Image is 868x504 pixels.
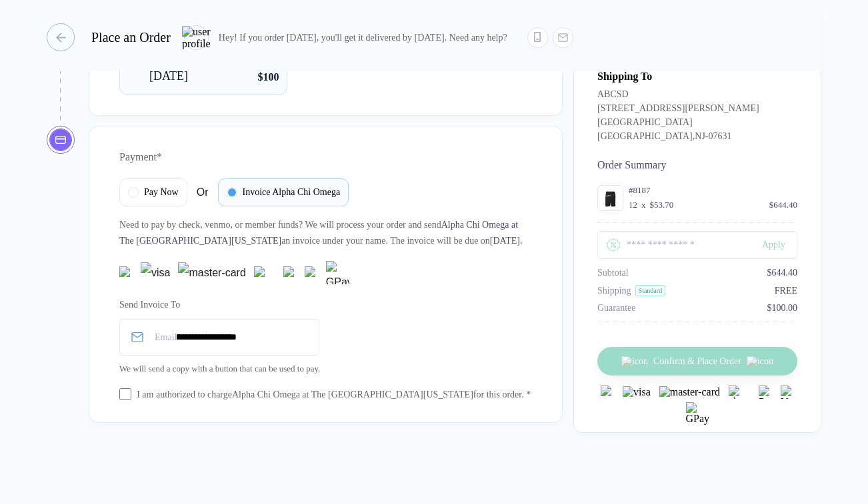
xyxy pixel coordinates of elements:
img: express [601,385,614,399]
img: 2420fe92-fe01-465e-b25b-5b0fbbf7cc72_nt_front_1758038294255.jpg [601,188,620,208]
img: user profile [182,26,211,49]
span: [DATE] [149,65,234,87]
span: Invoice Alpha Chi Omega [243,187,341,198]
div: Guarantee [597,303,636,314]
div: ABCSD [597,89,759,103]
div: Shipping [597,286,631,296]
div: We will send a copy with a button that can be used to pay. [119,361,532,377]
img: cheque [254,266,275,280]
div: $53.70 [650,200,674,210]
div: Invoice Alpha Chi Omega [218,178,349,206]
img: visa [141,262,170,284]
div: [GEOGRAPHIC_DATA] , NJ - 07631 [597,131,759,145]
div: I am authorized to charge Alpha Chi Omega at The [GEOGRAPHIC_DATA][US_STATE] for this order. * [137,387,531,402]
span: [DATE] . [490,236,523,246]
img: Paypal [759,385,772,399]
div: x [640,200,647,210]
div: $644.40 [767,268,798,278]
div: Hey! If you order [DATE], you'll get it delivered by [DATE]. Need any help? [219,32,507,43]
img: master-card [178,262,245,284]
img: Venmo [305,266,318,280]
img: cheque [729,385,750,399]
img: Paypal [283,266,297,280]
div: #8187 [629,185,797,196]
img: visa [623,386,651,398]
img: GPay [686,402,709,425]
div: Pay Now [119,178,187,206]
div: 12 [629,200,637,210]
img: GPay [326,261,349,284]
keeper-lock: Open Keeper Popup [290,330,306,346]
span: $100 [257,69,279,85]
div: Need to pay by check, venmo, or member funds? We will process your order and send an invoice unde... [119,217,532,249]
div: Standard [635,285,666,296]
div: Payment [119,146,532,168]
div: Shipping To [597,71,652,83]
div: [GEOGRAPHIC_DATA] [597,117,759,131]
div: Subtotal [597,268,629,278]
div: Place an Order [91,30,171,45]
div: FREE [775,286,797,296]
img: express [119,266,133,280]
div: $644.40 [769,200,797,210]
img: master-card [659,386,720,398]
div: $100.00 [767,303,798,314]
div: [STREET_ADDRESS][PERSON_NAME] [597,103,759,117]
div: Send Invoice To [119,294,532,316]
button: Apply [742,231,797,259]
div: Or [119,178,349,206]
img: Venmo [781,385,794,399]
span: Pay Now [144,187,179,198]
div: Apply [762,240,797,250]
div: Order Summary [597,159,797,171]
